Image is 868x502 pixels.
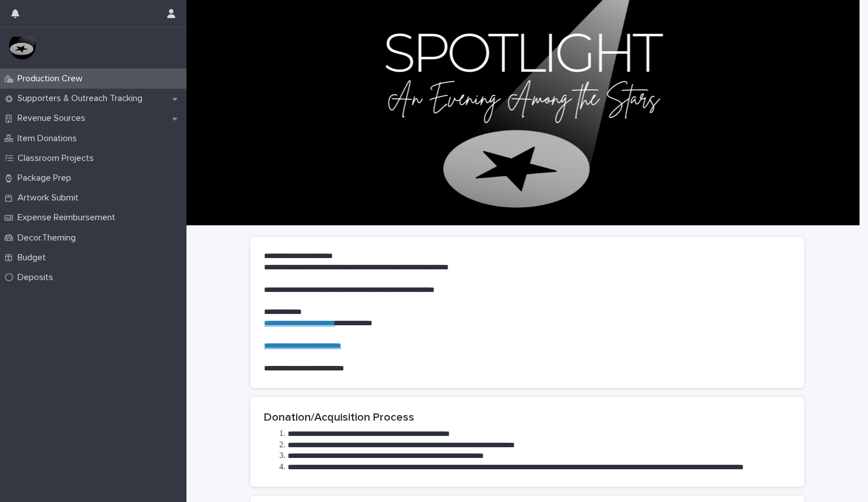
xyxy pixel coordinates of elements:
img: G0wEskHaQMChBipT0KU2 [9,37,36,59]
p: Artwork Submit [13,193,88,203]
p: Package Prep [13,173,80,184]
p: Budget [13,252,55,263]
p: Decor.Theming [13,233,85,243]
p: Classroom Projects [13,153,103,164]
h2: Donation/Acquisition Process [264,411,791,424]
p: Supporters & Outreach Tracking [13,93,151,104]
p: Expense Reimbursement [13,212,124,223]
p: Revenue Sources [13,113,94,124]
p: Deposits [13,272,62,283]
p: Production Crew [13,73,92,84]
p: Item Donations [13,133,86,144]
